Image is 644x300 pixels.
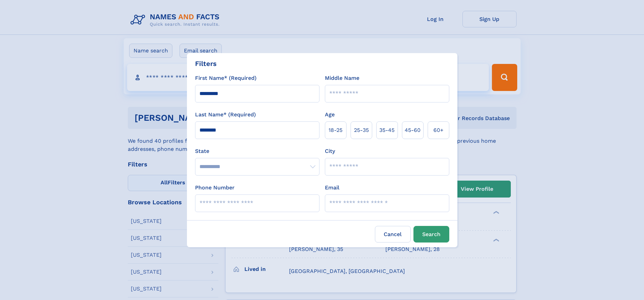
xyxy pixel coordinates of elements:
[195,74,257,82] label: First Name* (Required)
[195,111,256,119] label: Last Name* (Required)
[433,126,444,134] span: 60+
[375,226,411,243] label: Cancel
[195,59,217,69] div: Filters
[379,126,395,134] span: 35‑45
[325,184,339,192] label: Email
[413,226,449,243] button: Search
[325,111,335,119] label: Age
[195,147,319,155] label: State
[405,126,421,134] span: 45‑60
[354,126,369,134] span: 25‑35
[329,126,342,134] span: 18‑25
[325,74,359,82] label: Middle Name
[195,184,235,192] label: Phone Number
[325,147,335,155] label: City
